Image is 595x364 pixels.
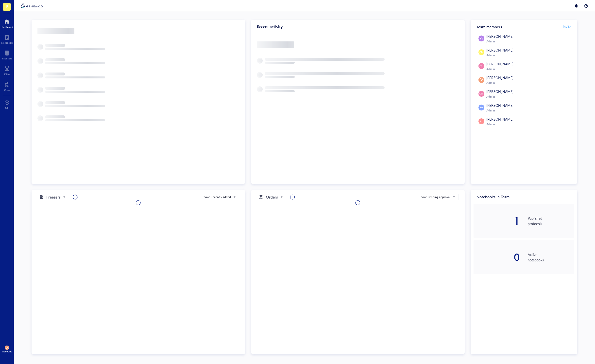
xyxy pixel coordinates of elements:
span: AW [479,106,483,109]
span: [PERSON_NAME] [486,34,513,39]
span: EA [5,346,9,349]
div: Inventory [1,57,12,60]
div: DNA [4,73,10,76]
a: Inventory [1,49,12,60]
div: Admin [486,53,572,57]
div: 1 [474,216,520,226]
span: QM [479,51,483,54]
span: [PERSON_NAME] [486,61,513,66]
span: AC [479,64,483,68]
div: Admin [486,95,572,99]
div: Team members [471,20,577,34]
span: [PERSON_NAME] [486,103,513,108]
span: [PERSON_NAME] [486,75,513,80]
div: Admin [486,122,572,126]
span: [PERSON_NAME] [486,89,513,94]
span: YV [479,36,483,41]
div: Published protocols [528,216,574,226]
div: Active notebooks [528,252,574,263]
img: genemod-logo [20,3,44,9]
span: KP [479,119,483,124]
div: Admin [486,67,572,71]
div: Account [2,350,12,353]
div: 0 [474,252,520,262]
div: Admin [486,39,572,43]
div: Notebook [1,41,13,44]
div: Admin [486,109,572,112]
div: Core [4,89,10,91]
div: Dashboard [1,25,13,28]
span: Invite [563,24,571,29]
span: [PERSON_NAME] [486,117,513,122]
a: Dashboard [1,18,13,28]
h5: Orders [266,194,278,200]
button: Invite [562,23,571,31]
a: Notebook [1,33,13,44]
a: Core [4,81,10,91]
span: CW [479,92,483,95]
div: Add [5,107,9,109]
div: Admin [486,81,572,85]
div: Recent activity [251,20,465,34]
h5: Freezers [46,194,61,200]
span: P [6,3,8,9]
div: Show: Recently added [202,195,231,199]
span: [PERSON_NAME] [486,48,513,53]
div: Show: Pending approval [419,195,450,199]
a: DNA [4,65,10,76]
span: EA [479,78,483,82]
div: Notebooks in Team [471,190,577,204]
